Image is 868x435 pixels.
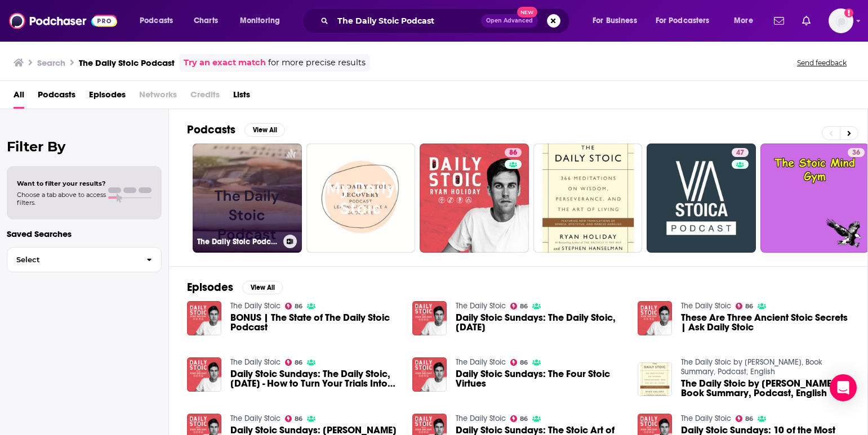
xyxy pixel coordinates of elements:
button: Select [7,247,162,272]
span: Podcasts [140,13,173,29]
a: The Daily Stoic [681,301,731,311]
a: Daily Stoic Sundays: The Daily Stoic, August 9 [456,313,624,332]
a: Show notifications dropdown [769,11,789,30]
a: 86 [736,303,754,310]
h3: Search [37,57,65,68]
div: Open Intercom Messenger [830,374,857,401]
h3: The Daily Stoic Podcast [197,237,279,246]
h2: Podcasts [187,123,235,137]
p: Saved Searches [7,228,162,239]
a: Show notifications dropdown [798,11,815,30]
button: open menu [232,12,295,30]
img: Daily Stoic Sundays: The Four Stoic Virtues [412,357,447,392]
span: Networks [139,86,177,109]
img: The Daily Stoic by Ryan Holiday, Book Summary, Podcast, English [638,362,672,397]
button: Send feedback [794,58,850,68]
a: These Are Three Ancient Stoic Secrets | Ask Daily Stoic [681,313,849,332]
span: 86 [295,416,302,421]
a: Daily Stoic Sundays: The Four Stoic Virtues [456,369,624,388]
span: Select [7,256,137,263]
a: Episodes [89,86,126,109]
a: Podchaser - Follow, Share and Rate Podcasts [9,10,117,32]
a: 86 [285,359,303,366]
a: The Daily Stoic [456,414,506,423]
span: Choose a tab above to access filters. [17,191,106,207]
svg: Add a profile image [844,8,853,17]
span: 86 [745,304,753,309]
span: Want to filter your results? [17,180,106,187]
a: The Daily Stoic [230,357,281,367]
a: PodcastsView All [187,123,285,137]
span: The Daily Stoic by [PERSON_NAME], Book Summary, Podcast, English [681,379,849,398]
img: User Profile [829,8,853,33]
span: 86 [520,304,528,309]
span: Monitoring [240,13,280,29]
span: for more precise results [268,56,366,69]
span: Open Advanced [486,18,533,24]
a: BONUS | The State of The Daily Stoic Podcast [230,313,399,332]
a: The Daily Stoic Podcast [193,143,302,253]
a: 86 [285,303,303,310]
span: For Podcasters [656,13,710,29]
span: 86 [295,360,302,365]
a: The Daily Stoic by Ryan Holiday, Book Summary, Podcast, English [681,379,849,398]
a: The Daily Stoic [456,301,506,311]
a: The Daily Stoic [230,414,281,423]
a: 86 [736,415,754,422]
span: 47 [736,147,744,159]
span: 86 [509,147,517,159]
button: open menu [648,12,726,30]
span: More [734,13,753,29]
a: Podcasts [38,86,75,109]
a: 86 [510,359,528,366]
img: Daily Stoic Sundays: The Daily Stoic, August 9 [412,301,447,335]
span: Daily Stoic Sundays: The Daily Stoic, [DATE] [456,313,624,332]
img: Daily Stoic Sundays: The Daily Stoic, August 16 - How to Turn Your Trials Into Triumphs [187,357,221,392]
a: The Daily Stoic by Ryan Holiday, Book Summary, Podcast, English [681,357,822,376]
a: The Daily Stoic [681,414,731,423]
button: open menu [132,12,188,30]
a: Lists [233,86,250,109]
span: Daily Stoic Sundays: The Daily Stoic, [DATE] - How to Turn Your Trials Into Triumphs [230,369,399,388]
span: For Business [593,13,637,29]
h3: The Daily Stoic Podcast [79,57,175,68]
a: 47 [647,143,756,253]
a: 86 [285,415,303,422]
span: Credits [190,86,220,109]
a: 86 [505,148,522,157]
a: Charts [186,12,225,30]
a: Try an exact match [184,56,266,69]
a: The Daily Stoic [456,357,506,367]
span: New [517,7,537,17]
button: Show profile menu [829,8,853,33]
input: Search podcasts, credits, & more... [333,12,481,30]
a: 86 [510,415,528,422]
button: open menu [585,12,651,30]
a: 86 [420,143,529,253]
a: All [14,86,24,109]
button: View All [244,123,285,137]
img: BONUS | The State of The Daily Stoic Podcast [187,301,221,335]
button: View All [242,281,283,294]
a: Daily Stoic Sundays: The Daily Stoic, August 16 - How to Turn Your Trials Into Triumphs [230,369,399,388]
span: 86 [295,304,302,309]
img: These Are Three Ancient Stoic Secrets | Ask Daily Stoic [638,301,672,335]
a: 86 [510,303,528,310]
a: EpisodesView All [187,280,283,294]
div: Search podcasts, credits, & more... [313,8,581,34]
button: open menu [726,12,767,30]
h2: Episodes [187,280,233,294]
span: Charts [194,13,218,29]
